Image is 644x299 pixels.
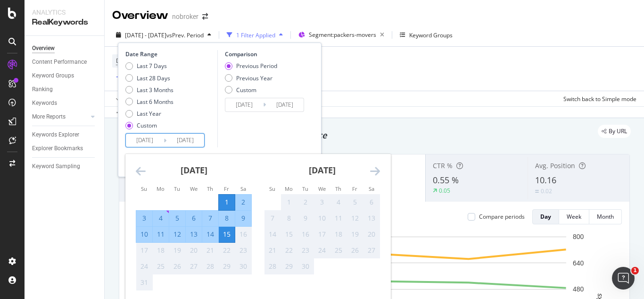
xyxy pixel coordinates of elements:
[169,210,186,226] td: Selected. Tuesday, August 5, 2025
[297,242,314,258] td: Not available. Tuesday, September 23, 2025
[281,226,297,242] td: Not available. Monday, September 15, 2025
[363,194,380,210] td: Not available. Saturday, September 6, 2025
[169,258,186,274] td: Not available. Tuesday, August 26, 2025
[330,214,347,223] div: 11
[32,98,57,108] div: Keywords
[153,210,169,226] td: Selected. Monday, August 4, 2025
[225,50,307,58] div: Comparison
[166,134,204,147] input: End Date
[314,194,330,210] td: Not available. Wednesday, September 3, 2025
[219,197,235,207] div: 1
[137,86,173,94] div: Last 3 Months
[559,209,589,224] button: Week
[314,230,330,239] div: 17
[352,185,357,192] small: Fr
[186,210,202,226] td: Selected. Wednesday, August 6, 2025
[225,86,277,94] div: Custom
[202,246,218,255] div: 21
[174,185,180,192] small: Tu
[573,259,584,267] text: 640
[136,262,152,271] div: 24
[153,214,169,223] div: 4
[136,226,153,242] td: Selected. Sunday, August 10, 2025
[153,242,169,258] td: Not available. Monday, August 18, 2025
[264,262,281,271] div: 28
[363,242,380,258] td: Not available. Saturday, September 27, 2025
[264,210,281,226] td: Not available. Sunday, September 7, 2025
[125,110,173,118] div: Last Year
[264,258,281,274] td: Not available. Sunday, September 28, 2025
[264,226,281,242] td: Not available. Sunday, September 14, 2025
[225,62,277,70] div: Previous Period
[32,57,87,67] div: Content Performance
[225,98,263,111] input: Start Date
[32,57,98,67] a: Content Performance
[136,165,146,177] div: Move backward to switch to the previous month.
[186,214,202,223] div: 6
[314,214,330,223] div: 10
[535,174,556,186] span: 10.16
[281,214,297,223] div: 8
[169,262,185,271] div: 26
[235,262,251,271] div: 30
[318,185,326,192] small: We
[32,112,88,122] a: More Reports
[219,226,235,242] td: Selected as end date. Friday, August 15, 2025
[125,31,166,39] span: [DATE] - [DATE]
[281,197,297,207] div: 1
[347,246,363,255] div: 26
[560,91,636,106] button: Switch back to Simple mode
[281,194,297,210] td: Not available. Monday, September 1, 2025
[535,190,539,193] img: Equal
[309,164,336,176] strong: [DATE]
[297,246,314,255] div: 23
[219,262,235,271] div: 29
[314,210,330,226] td: Not available. Wednesday, September 10, 2025
[202,226,219,242] td: Selected. Thursday, August 14, 2025
[297,194,314,210] td: Not available. Tuesday, September 2, 2025
[112,91,140,106] button: Apply
[297,258,314,274] td: Not available. Tuesday, September 30, 2025
[186,258,202,274] td: Not available. Wednesday, August 27, 2025
[157,185,165,192] small: Mo
[219,242,235,258] td: Not available. Friday, August 22, 2025
[573,285,584,293] text: 480
[136,230,152,239] div: 10
[281,246,297,255] div: 22
[125,98,173,106] div: Last 6 Months
[32,43,55,53] div: Overview
[136,274,153,290] td: Not available. Sunday, August 31, 2025
[540,213,551,221] div: Day
[112,27,215,43] button: [DATE] - [DATE]vsPrev. Period
[186,230,202,239] div: 13
[335,185,341,192] small: Th
[125,50,215,58] div: Date Range
[153,246,169,255] div: 18
[285,185,293,192] small: Mo
[330,194,347,210] td: Not available. Thursday, September 4, 2025
[32,144,83,154] div: Explorer Bookmarks
[136,246,152,255] div: 17
[235,258,252,274] td: Not available. Saturday, August 30, 2025
[219,214,235,223] div: 8
[567,213,581,221] div: Week
[32,130,98,140] a: Keywords Explorer
[297,230,314,239] div: 16
[330,230,347,239] div: 18
[136,210,153,226] td: Selected. Sunday, August 3, 2025
[369,185,374,192] small: Sa
[186,246,202,255] div: 20
[235,242,252,258] td: Not available. Saturday, August 23, 2025
[235,197,251,207] div: 2
[136,258,153,274] td: Not available. Sunday, August 24, 2025
[153,262,169,271] div: 25
[225,74,277,82] div: Previous Year
[153,226,169,242] td: Selected. Monday, August 11, 2025
[202,258,219,274] td: Not available. Thursday, August 28, 2025
[363,226,380,242] td: Not available. Saturday, September 20, 2025
[169,230,185,239] div: 12
[236,31,275,39] div: 1 Filter Applied
[32,112,66,122] div: More Reports
[137,74,170,82] div: Last 28 Days
[532,209,559,224] button: Day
